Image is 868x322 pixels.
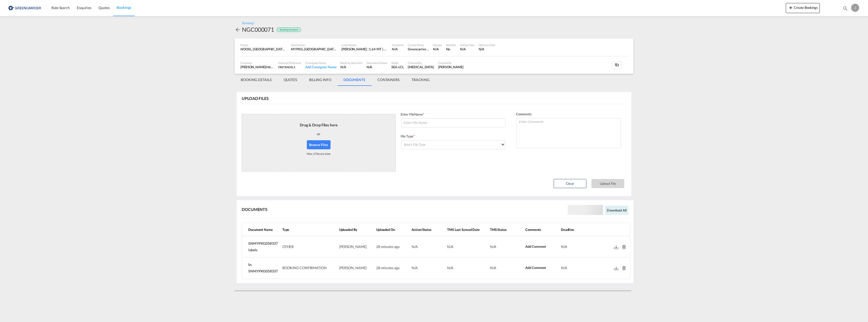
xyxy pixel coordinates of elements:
div: Voyage [433,43,442,47]
button: Download all [605,206,628,215]
td: [PERSON_NAME] [337,257,374,278]
md-icon: icon-magnify [843,6,848,11]
div: Greencarrier Consolidators [408,47,429,51]
md-tab-item: BILLING INFO [303,74,337,86]
div: icon-magnify [843,6,848,13]
div: Carrier Name [408,43,429,47]
div: N/A [340,65,362,69]
div: Customer [240,61,274,65]
md-icon: Delete [622,266,626,270]
th: Document Name [242,223,280,236]
div: Drag & Drop Files here [300,122,338,128]
button: Clear [554,179,586,188]
md-tab-item: QUOTES [278,74,303,86]
span: SNMYPKG058337 labels [248,241,278,252]
md-pagination-wrapper: Use the left and right arrow keys to navigate between tabs [235,74,436,86]
div: Incoterms [392,43,404,47]
md-icon: Download [614,245,618,249]
td: 28 minutes ago [374,236,410,257]
th: TMS Last Synced Date [445,223,488,236]
td: 28 minutes ago [374,257,410,278]
md-icon: icon-plus 400-fg [788,5,794,11]
div: Destination [291,43,337,47]
button: Browse Files [307,140,331,149]
td: OTHER [280,236,337,257]
td: N/A [445,257,488,278]
button: icon-plus 400-fgCreate Bookings [786,3,820,13]
div: Rollable [446,43,456,47]
div: NOOSL, Oslo, Norway, Northern Europe, Europe [240,47,287,51]
span: FRETRAOSL1 [278,65,295,69]
div: N/A [460,47,475,51]
th: Type [280,223,337,236]
th: Action/Status [410,223,445,236]
div: Fish oil [408,65,434,69]
span: N/A [561,266,567,270]
div: N/A [490,265,522,270]
span: Bookings [117,5,131,10]
div: J [851,4,859,12]
div: icon-arrow-left [235,25,242,33]
body: Editor, editor2 [5,5,115,10]
div: Jakub Flemming [438,65,464,69]
input: Enter File Name [401,118,505,127]
div: N/A [392,47,398,51]
div: Sailing Date [460,43,475,47]
div: N/A [367,65,388,69]
md-icon: Download [614,266,618,270]
th: Uploaded On [374,223,410,236]
span: Enquiries [77,6,91,10]
div: N/A [412,265,443,270]
md-icon: icon-arrow-left [235,27,241,33]
div: Booking Accepted [277,27,301,32]
md-tab-item: BOOKING DETAILS [235,74,278,86]
span: FREJA Transport & Logistics AS [266,65,304,69]
th: TMS Status [488,223,524,236]
div: Created By [438,61,464,65]
div: No [446,47,456,51]
td: BOOKING CONFIRMATION [280,257,337,278]
div: N/A [433,47,442,51]
div: Commodity [408,61,434,65]
div: N/A [479,47,496,51]
img: e39c37208afe11efa9cb1d7a6ea7d6f5.png [8,2,42,14]
md-icon: icon-attachment [614,63,618,67]
div: SEA-LCL [391,65,404,69]
span: bc SNMYPKG058337 [248,262,278,273]
div: 2 [612,61,621,69]
div: External Reference [278,61,301,65]
span: N/A [561,244,567,249]
md-tab-item: TRACKING [405,74,436,86]
div: Document Expert [367,61,388,65]
md-tab-item: DOCUMENTS [337,74,371,86]
div: Comments [516,112,621,118]
div: [PERSON_NAME] [240,65,274,69]
div: UPLOAD FILES [242,96,269,101]
span: Quotes [98,6,110,10]
th: Comments [523,223,559,236]
div: NGC000071 [242,25,274,33]
span: Rate Search [51,6,70,10]
td: [PERSON_NAME] [337,236,374,257]
div: Booking Specialist [340,61,362,65]
div: Add Consignee Name [305,65,336,69]
md-select: Select File Type [401,140,505,149]
th: Deadline [559,223,594,236]
div: Delivery Date [479,43,496,47]
th: Uploaded By [337,223,374,236]
div: MYPKG, Port Klang (Pelabuhan Klang), Malaysia, South East Asia, Asia Pacific [291,47,337,51]
md-icon: Delete [622,245,626,249]
div: N/A [490,244,522,249]
div: N/A [412,244,443,249]
div: Mode [391,61,404,65]
md-tab-item: CONTAINERS [371,74,405,86]
div: Origin [240,43,287,47]
div: Consignee Name [305,61,336,65]
div: Booking / [242,21,255,25]
div: Load Details [341,43,388,47]
span: Add Comment [525,266,546,270]
div: DOCUMENTS [242,207,267,212]
div: Enter FileName [401,112,506,118]
div: File Type [401,134,506,140]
